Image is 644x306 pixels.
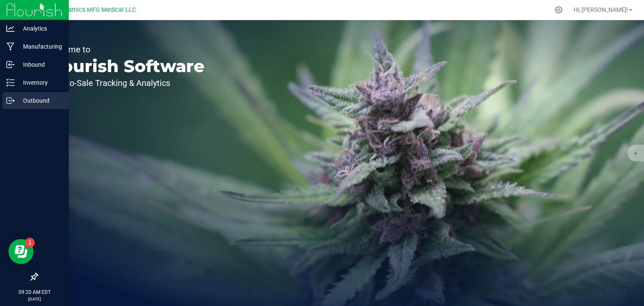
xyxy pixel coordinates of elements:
[45,79,205,87] p: Seed-to-Sale Tracking & Analytics
[25,238,35,248] iframe: Resource center unread badge
[4,296,65,302] p: [DATE]
[6,24,15,33] inline-svg: Analytics
[6,42,15,51] inline-svg: Manufacturing
[15,96,65,106] p: Outbound
[15,78,65,88] p: Inventory
[6,96,15,105] inline-svg: Outbound
[45,58,205,75] p: Flourish Software
[6,60,15,69] inline-svg: Inbound
[8,239,34,264] iframe: Resource center
[15,23,65,34] p: Analytics
[4,288,65,296] p: 09:20 AM EDT
[15,60,65,70] p: Inbound
[553,6,564,14] div: Manage settings
[15,41,65,52] p: Manufacturing
[574,6,628,13] span: Hi, [PERSON_NAME]!
[45,45,205,54] p: Welcome to
[36,6,136,13] span: Modern Dynamics MFG Medical LLC
[6,78,15,87] inline-svg: Inventory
